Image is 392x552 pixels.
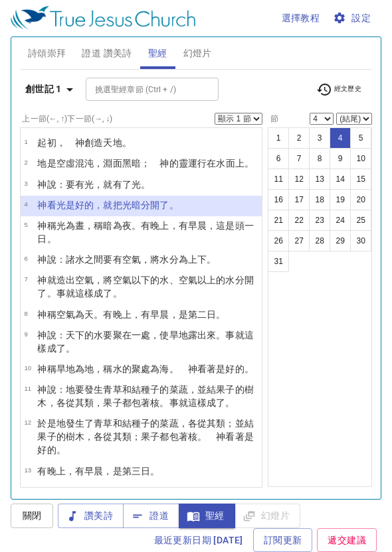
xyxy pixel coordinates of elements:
wh3651: 。 [113,288,122,299]
span: 12 [24,419,31,426]
p: 地 [37,157,254,170]
button: 關閉 [11,504,53,528]
b: 創世記 1 [25,81,62,98]
span: 4 [24,200,27,208]
wh8064: 要有光體 [37,486,244,510]
p: 於是地 [37,417,258,456]
wh2896: ，就把光 [94,200,178,210]
wh559: ：天上 [37,486,244,510]
wh1877: 和結 [37,418,254,455]
wh1961: 光 [84,179,150,190]
button: 選擇教程 [276,6,326,31]
span: 聖經 [148,45,167,62]
span: 11 [24,385,31,392]
wh7121: 旱地 [56,364,254,374]
span: 3 [24,180,27,187]
img: True Jesus Church [11,6,195,30]
wh430: 就造出 [37,275,254,299]
wh7220: 光 [56,200,179,210]
span: 幻燈片 [183,45,212,62]
wh216: 暗 [132,200,179,210]
wh6440: 黑暗 [122,158,254,169]
wh216: ，就有了光 [94,179,150,190]
button: 1 [268,127,289,149]
button: 10 [350,148,371,169]
span: 1 [24,138,27,145]
span: 6 [24,255,27,262]
wh430: 的靈 [169,158,254,169]
wh3915: 。有晚上 [37,220,254,244]
wh776: 發生了 [37,418,254,455]
wh3004: 地露出來 [37,330,254,354]
button: 15 [350,169,371,190]
button: 25 [350,210,371,231]
wh834: 果子都包著核 [103,397,235,408]
wh6086: ，各從其類 [47,397,235,408]
button: 17 [288,189,310,210]
wh3318: 青草 [37,418,254,455]
span: 2 [24,159,27,166]
wh7363: 在水 [207,158,254,169]
wh4327: ；果子都包著核 [37,431,254,455]
span: 遞交建議 [328,532,366,549]
wh4327: ， [94,397,235,408]
button: 19 [330,189,351,210]
wh7121: 空氣 [56,309,226,320]
wh430: 說 [47,179,151,190]
wh216: 是好的 [66,200,179,210]
wh216: 。 [141,179,150,190]
wh776: 。 [122,137,132,148]
button: 21 [268,210,289,231]
wh1242: ，是第三 [103,466,159,476]
p: 神 [37,308,225,321]
span: 14 [24,487,31,494]
button: 11 [268,169,289,190]
wh2822: 分開了 [141,200,179,210]
button: 14 [330,169,351,190]
wh4325: 分 [169,254,217,265]
wh430: 說 [37,384,254,408]
wh2232: 種子 [37,384,254,408]
wh2896: 。 [56,445,66,455]
label: 上一節 (←, ↑) 下一節 (→, ↓) [22,115,112,123]
button: 12 [288,169,310,190]
wh3974: ，可以分 [37,486,244,510]
wh7307: 運行 [188,158,254,169]
span: 聖經 [189,508,225,524]
wh3220: 。 神 [169,364,254,374]
button: 6 [268,148,289,169]
p: 有晚上 [37,464,159,478]
wh430: 說 [37,330,254,354]
wh1242: ，是第二 [169,309,226,320]
span: 關閉 [21,508,43,524]
button: 7 [288,148,310,169]
p: 神 [37,198,178,212]
wh4325: 的聚 [122,364,254,374]
p: 神 [37,383,258,409]
wh6086: ，各從其類 [37,431,254,455]
wh6212: ，各從其類 [37,418,254,455]
button: 2 [288,127,310,149]
button: 22 [288,210,310,231]
wh3004: 為地 [75,364,254,374]
wh4725: ，使旱 [37,330,254,354]
span: 讚美詩 [68,508,113,524]
span: 證道 讚美詩 [82,45,132,62]
wh430: 稱 [47,309,226,320]
p: 神 [37,253,216,266]
wh2232: 種子 [37,418,254,455]
wh4723: 處為海 [141,364,254,374]
button: 經文歷史 [308,80,370,100]
wh4325: 面 [226,158,254,169]
wh1254: 天 [103,137,131,148]
button: 24 [330,210,351,231]
span: 8 [24,310,27,317]
input: Type Bible Reference [90,82,193,97]
wh6153: ，有早晨 [132,309,226,320]
wh8415: 面 [113,158,254,169]
span: 設定 [336,10,371,27]
wh559: ：要有 [56,179,151,190]
wh914: 為上下。 [179,254,217,265]
button: 30 [350,230,371,251]
wh6153: ，有早晨 [66,466,160,476]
